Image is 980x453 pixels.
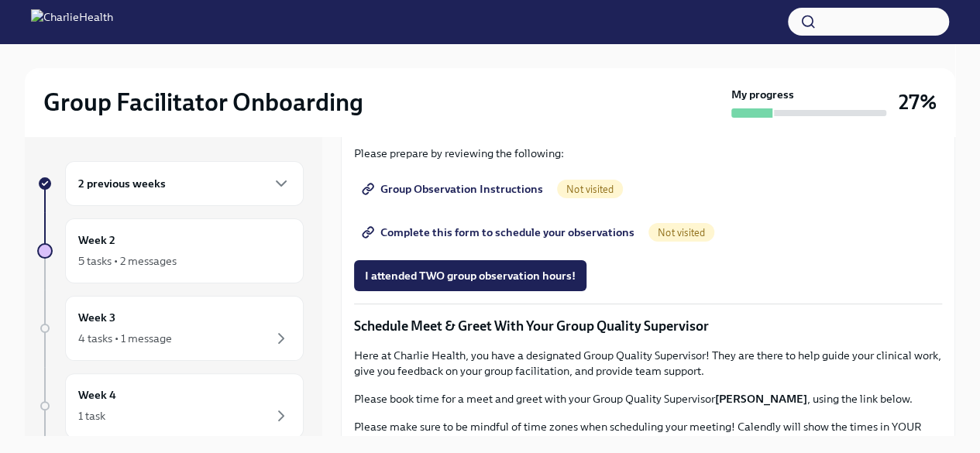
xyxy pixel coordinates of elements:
[78,175,166,192] h6: 2 previous weeks
[899,88,937,116] h3: 27%
[354,260,586,291] button: I attended TWO group observation hours!
[78,331,172,346] div: 4 tasks • 1 message
[354,419,942,450] p: Please make sure to be mindful of time zones when scheduling your meeting! Calendly will show the...
[37,373,304,438] a: Week 41 task
[78,309,115,326] h6: Week 3
[78,408,105,424] div: 1 task
[31,9,113,34] img: CharlieHealth
[354,317,942,335] p: Schedule Meet & Greet With Your Group Quality Supervisor
[557,184,623,195] span: Not visited
[365,268,576,283] span: I attended TWO group observation hours!
[43,87,363,118] h2: Group Facilitator Onboarding
[354,348,942,379] p: Here at Charlie Health, you have a designated Group Quality Supervisor! They are there to help gu...
[354,391,942,407] p: Please book time for a meet and greet with your Group Quality Supervisor , using the link below.
[731,87,794,102] strong: My progress
[354,217,645,248] a: Complete this form to schedule your observations
[365,225,634,240] span: Complete this form to schedule your observations
[648,227,714,239] span: Not visited
[37,218,304,283] a: Week 25 tasks • 2 messages
[715,392,807,406] strong: [PERSON_NAME]
[354,173,554,204] a: Group Observation Instructions
[37,296,304,361] a: Week 34 tasks • 1 message
[65,161,304,206] div: 2 previous weeks
[78,232,115,249] h6: Week 2
[78,386,116,403] h6: Week 4
[354,146,942,161] p: Please prepare by reviewing the following:
[78,253,177,269] div: 5 tasks • 2 messages
[365,181,543,197] span: Group Observation Instructions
